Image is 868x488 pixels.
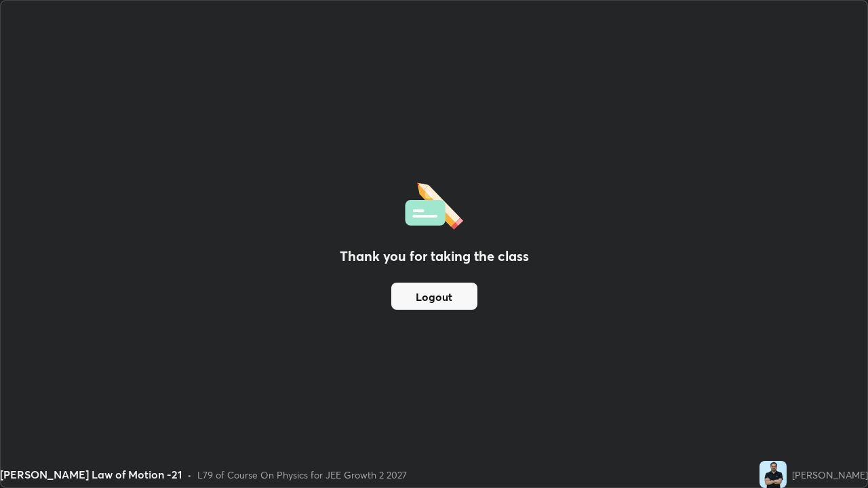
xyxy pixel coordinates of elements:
img: 0aa4a9aead7a489ea7c77bce355376cd.jpg [759,461,787,488]
h2: Thank you for taking the class [340,246,529,266]
button: Logout [391,283,477,310]
div: [PERSON_NAME] [792,468,868,482]
img: offlineFeedback.1438e8b3.svg [405,178,463,230]
div: • [187,468,192,482]
div: L79 of Course On Physics for JEE Growth 2 2027 [197,468,407,482]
